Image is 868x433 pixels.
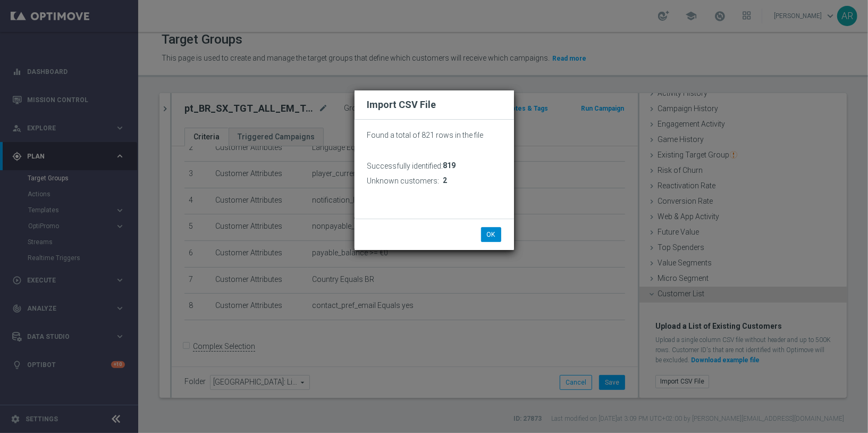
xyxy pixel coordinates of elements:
[367,176,440,186] h3: Unknown customers:
[367,98,501,111] h2: Import CSV File
[367,130,501,140] p: Found a total of 821 rows in the file
[443,176,448,185] span: 2
[481,227,501,242] button: OK
[443,161,456,170] span: 819
[367,161,443,171] h3: Successfully identified:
